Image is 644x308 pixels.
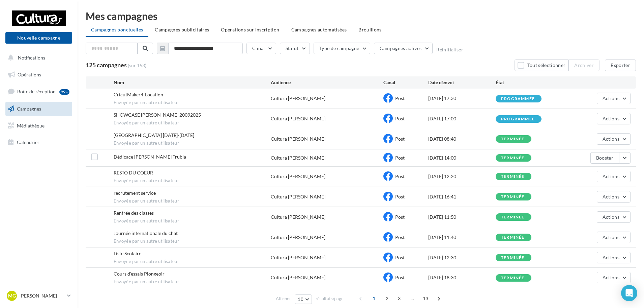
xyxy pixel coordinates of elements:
span: 3 [394,293,405,304]
div: [DATE] 12:20 [428,173,496,180]
div: programmée [501,97,535,101]
span: Campagnes publicitaires [155,27,209,32]
span: Actions [603,255,619,260]
span: Calendrier [17,139,39,145]
button: Actions [597,232,631,243]
span: Médiathèque [17,122,45,128]
span: Actions [603,234,619,240]
span: Mg [8,292,16,299]
span: Envoyée par un autre utilisateur [114,100,271,106]
span: Post [395,214,405,220]
div: Cultura [PERSON_NAME] [271,95,325,102]
span: Brouillons [358,27,382,32]
div: Cultura [PERSON_NAME] [271,274,325,281]
div: Cultura [PERSON_NAME] [271,234,325,241]
span: Bonne rentrée scolaire 2025-2026 [114,132,194,138]
span: Boîte de réception [17,89,56,94]
div: Canal [383,79,428,86]
div: État [496,79,563,86]
div: [DATE] 11:40 [428,234,496,241]
div: [DATE] 17:00 [428,115,496,122]
div: terminée [501,137,525,141]
span: (sur 153) [128,62,146,69]
span: Dédicace Véronique Penchaud Trubia [114,154,186,160]
span: Envoyée par un autre utilisateur [114,198,271,204]
span: Post [395,194,405,199]
p: [PERSON_NAME] [20,292,64,299]
span: Journée internationale du chat [114,230,178,236]
span: Post [395,155,405,161]
span: Post [395,234,405,240]
button: Nouvelle campagne [5,32,72,44]
span: Actions [603,173,619,179]
div: Mes campagnes [86,11,636,21]
button: Canal [246,43,276,54]
div: terminée [501,156,525,160]
div: [DATE] 17:30 [428,95,496,102]
a: Calendrier [4,135,74,149]
span: Operations sur inscription [221,27,279,32]
span: Post [395,173,405,179]
div: Cultura [PERSON_NAME] [271,254,325,261]
a: Médiathèque [4,119,74,133]
span: Campagnes automatisées [291,27,347,32]
span: 1 [369,293,379,304]
div: [DATE] 16:41 [428,193,496,200]
div: terminée [501,276,525,280]
span: Afficher [276,295,291,302]
div: Open Intercom Messenger [621,285,637,301]
span: Envoyée par un autre utilisateur [114,178,271,184]
button: Actions [597,171,631,182]
div: [DATE] 11:50 [428,214,496,220]
div: Cultura [PERSON_NAME] [271,136,325,142]
button: Actions [597,252,631,263]
span: Envoyée par un autre utilisateur [114,120,271,126]
div: [DATE] 08:40 [428,136,496,142]
div: terminée [501,174,525,179]
button: Exporter [605,60,636,71]
div: Cultura [PERSON_NAME] [271,115,325,122]
button: Actions [597,93,631,104]
button: Campagnes actives [374,43,433,54]
button: Tout sélectionner [515,60,568,71]
span: Actions [603,194,619,199]
span: Envoyée par un autre utilisateur [114,259,271,265]
span: Envoyée par un autre utilisateur [114,238,271,244]
span: Post [395,255,405,260]
button: Actions [597,191,631,203]
div: Cultura [PERSON_NAME] [271,193,325,200]
button: Réinitialiser [436,47,463,52]
span: Campagnes actives [380,45,421,51]
span: Post [395,95,405,101]
a: Campagnes [4,102,74,116]
span: Envoyée par un autre utilisateur [114,218,271,224]
span: 13 [420,293,431,304]
button: Booster [590,152,619,164]
span: Liste Scolaire [114,251,141,256]
span: Notifications [18,55,45,61]
div: Cultura [PERSON_NAME] [271,155,325,161]
div: Nom [114,79,271,86]
span: Cours d'essais Plongeoir [114,271,165,277]
button: Actions [597,211,631,223]
span: RESTO DU COEUR [114,170,153,175]
div: Date d'envoi [428,79,496,86]
span: résultats/page [316,295,344,302]
div: 99+ [59,89,69,95]
div: terminée [501,215,525,219]
div: programmée [501,117,535,121]
span: ... [407,293,418,304]
span: Envoyée par un autre utilisateur [114,140,271,146]
span: Actions [603,95,619,101]
span: Actions [603,214,619,220]
div: terminée [501,256,525,260]
button: Actions [597,133,631,145]
span: Actions [603,116,619,121]
span: Campagnes [17,106,41,112]
span: Rentrée des classes [114,210,154,216]
span: Post [395,275,405,280]
div: Cultura [PERSON_NAME] [271,173,325,180]
div: [DATE] 12:30 [428,254,496,261]
button: Actions [597,113,631,124]
span: Post [395,136,405,142]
